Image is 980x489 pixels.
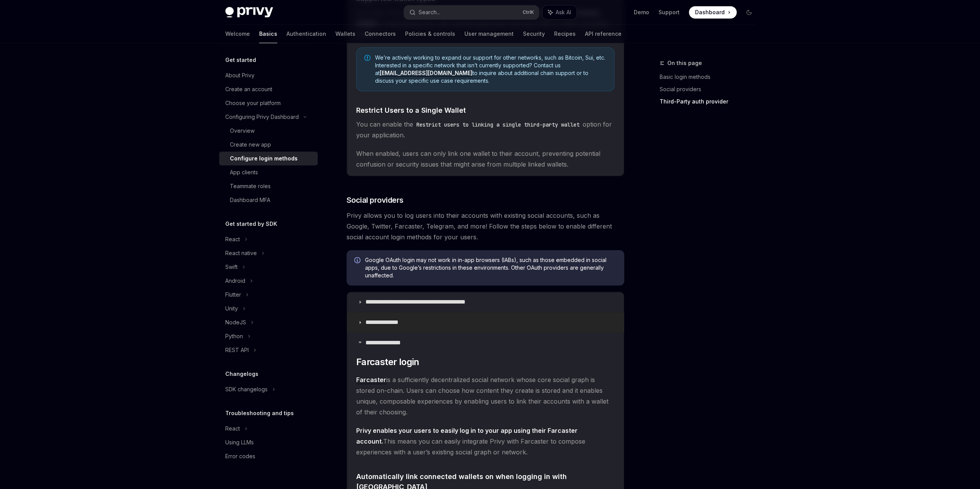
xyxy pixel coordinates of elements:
span: Farcaster login [356,356,419,368]
span: Dashboard [695,8,725,16]
a: Wallets [335,25,355,43]
div: Configure login methods [230,154,298,163]
button: Search...CtrlK [404,5,539,19]
a: Basic login methods [660,71,761,83]
div: Swift [225,262,238,272]
button: Ask AI [543,5,576,19]
div: Flutter [225,290,241,299]
img: dark logo [225,7,273,18]
a: Using LLMs [219,436,318,449]
div: Error codes [225,452,255,461]
div: React [225,235,240,244]
a: Security [523,25,545,43]
span: Restrict Users to a Single Wallet [356,105,466,115]
h5: Get started [225,55,256,65]
div: Configuring Privy Dashboard [225,112,299,122]
div: NodeJS [225,318,246,327]
a: Authentication [286,25,326,43]
div: React [225,424,240,433]
span: Ctrl K [523,9,534,15]
a: Overview [219,124,318,138]
a: [EMAIL_ADDRESS][DOMAIN_NAME] [380,70,472,77]
a: Create an account [219,82,318,96]
div: Choose your platform [225,98,281,108]
a: Welcome [225,25,250,43]
a: Dashboard [689,6,737,18]
div: Teammate roles [230,182,271,191]
div: Overview [230,126,255,135]
h5: Changelogs [225,369,258,379]
a: Configure login methods [219,152,318,165]
a: Policies & controls [405,25,455,43]
div: Create new app [230,140,271,149]
div: Dashboard MFA [230,195,270,205]
strong: Privy enables your users to easily log in to your app using their Farcaster account. [356,427,578,445]
h5: Troubleshooting and tips [225,409,294,418]
a: Support [658,8,680,16]
div: Android [225,276,245,285]
a: Social providers [660,83,761,95]
a: Error codes [219,449,318,463]
div: Using LLMs [225,438,254,447]
a: Create new app [219,138,318,152]
div: REST API [225,345,249,355]
div: App clients [230,168,258,177]
div: Python [225,332,243,341]
a: Recipes [554,25,576,43]
a: Farcaster [356,376,386,384]
a: Connectors [365,25,396,43]
svg: Note [364,55,370,61]
a: App clients [219,165,318,179]
a: Choose your platform [219,96,318,110]
a: Basics [259,25,277,43]
span: On this page [667,58,702,68]
span: This means you can easily integrate Privy with Farcaster to compose experiences with a user’s exi... [356,425,615,457]
a: User management [464,25,514,43]
span: Social providers [347,195,404,205]
a: API reference [585,25,622,43]
span: is a sufficiently decentralized social network whose core social graph is stored on-chain. Users ... [356,374,615,417]
div: React native [225,249,257,258]
span: Privy allows you to log users into their accounts with existing social accounts, such as Google, ... [347,210,624,242]
div: Unity [225,304,238,313]
div: SDK changelogs [225,385,268,394]
span: Google OAuth login may not work in in-app browsers (IABs), such as those embedded in social apps,... [365,256,616,279]
a: Teammate roles [219,179,318,193]
span: We’re actively working to expand our support for other networks, such as Bitcoin, Sui, etc. Inter... [375,54,606,85]
span: When enabled, users can only link one wallet to their account, preventing potential confusion or ... [356,148,615,170]
div: Search... [419,8,440,17]
span: Ask AI [556,8,571,16]
a: Third-Party auth provider [660,95,761,108]
span: You can enable the option for your application. [356,119,615,140]
a: Dashboard MFA [219,193,318,207]
h5: Get started by SDK [225,219,277,229]
div: About Privy [225,71,255,80]
div: Create an account [225,85,272,94]
button: Toggle dark mode [743,6,755,18]
code: Restrict users to linking a single third-party wallet [413,120,583,129]
svg: Info [354,257,362,265]
a: Demo [634,8,649,16]
a: About Privy [219,68,318,82]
